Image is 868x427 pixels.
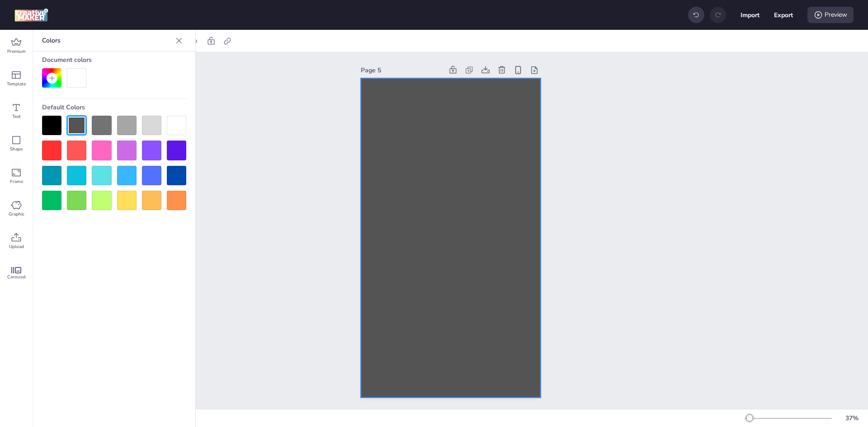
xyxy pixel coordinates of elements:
[841,413,863,423] div: 37 %
[9,211,24,218] span: Graphic
[42,30,172,52] p: Colors
[7,80,26,88] span: Template
[12,113,21,120] span: Text
[361,66,443,75] div: Page 5
[7,48,26,55] span: Premium
[7,273,26,281] span: Carousel
[10,145,23,153] span: Shape
[741,5,759,24] button: Import
[14,8,48,22] img: logo Creative Maker
[42,99,186,116] div: Default Colors
[807,7,854,23] div: Preview
[10,178,23,185] span: Frame
[9,243,24,250] span: Upload
[42,52,186,68] div: Document colors
[774,5,793,24] button: Export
